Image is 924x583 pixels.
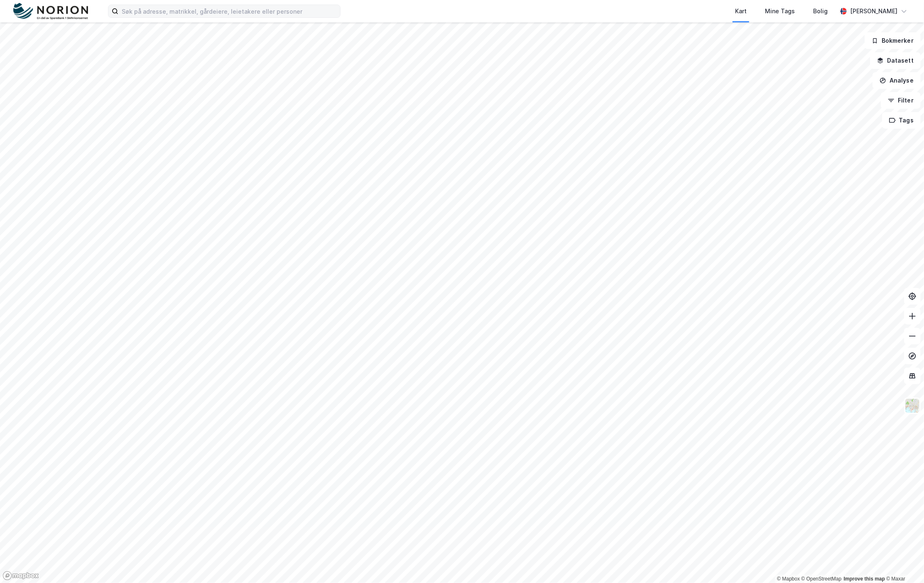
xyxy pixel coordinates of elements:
[865,32,921,49] button: Bokmerker
[813,6,828,16] div: Bolig
[765,6,795,16] div: Mine Tags
[881,92,921,109] button: Filter
[735,6,747,16] div: Kart
[870,52,921,69] button: Datasett
[882,543,924,583] iframe: Chat Widget
[850,6,897,16] div: [PERSON_NAME]
[873,72,921,89] button: Analyse
[13,3,88,20] img: norion-logo.80e7a08dc31c2e691866.png
[2,571,39,581] a: Mapbox homepage
[777,576,800,582] a: Mapbox
[801,576,842,582] a: OpenStreetMap
[118,5,340,17] input: Søk på adresse, matrikkel, gårdeiere, leietakere eller personer
[904,398,920,414] img: Z
[844,576,885,582] a: Improve this map
[882,543,924,583] div: Kontrollprogram for chat
[882,112,921,129] button: Tags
